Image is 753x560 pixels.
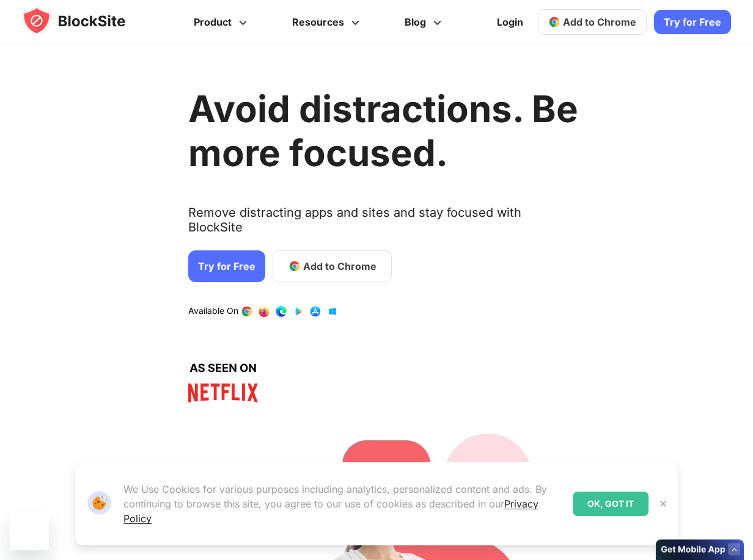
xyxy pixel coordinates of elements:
p: We Use Cookies for various purposes including analytics, personalized content and ads. By continu... [123,482,563,526]
span: Add to Chrome [303,259,376,274]
a: Add to Chrome [538,9,647,35]
text: Available On [188,305,238,318]
button: Close [655,496,671,512]
img: chrome-icon.svg [548,16,560,28]
img: Close [658,499,668,509]
text: Remove distracting apps and sites and stay focused with BlockSite [188,205,578,244]
a: Try for Free [188,250,265,282]
div: OK, GOT IT [573,492,648,516]
a: Add to Chrome [273,250,392,282]
img: blocksite-icon.5d769676.svg [22,6,149,35]
a: Try for Free [654,10,731,34]
a: Login [490,7,531,37]
h1: Avoid distractions. Be more focused. [188,87,578,175]
iframe: Button to launch messaging window [10,511,49,550]
span: Add to Chrome [563,16,636,28]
